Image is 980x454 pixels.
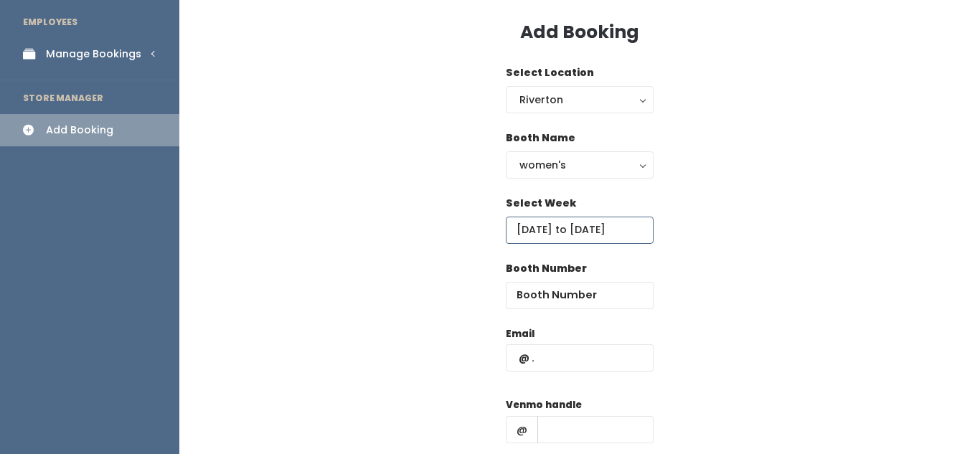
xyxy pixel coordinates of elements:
[519,92,640,108] div: Riverton
[506,327,534,341] label: Email
[506,344,654,372] input: @ .
[46,47,141,62] div: Manage Bookings
[506,86,654,113] button: Riverton
[506,416,538,443] span: @
[506,282,654,309] input: Booth Number
[506,131,575,146] label: Booth Name
[519,157,640,173] div: women's
[506,398,582,412] label: Venmo handle
[506,65,594,80] label: Select Location
[46,123,113,138] div: Add Booking
[520,22,639,42] h3: Add Booking
[506,151,654,179] button: women's
[506,261,587,276] label: Booth Number
[506,217,654,244] input: Select week
[506,196,576,211] label: Select Week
